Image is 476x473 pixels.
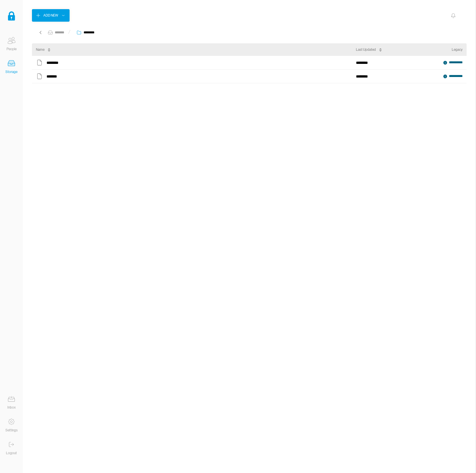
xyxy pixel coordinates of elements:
div: Legacy [452,47,463,52]
div: Logout [6,450,17,456]
div: Add New [43,13,58,18]
div: Name [36,47,44,52]
div: People [7,46,17,52]
div: Last Updated [356,47,376,52]
div: Settings [5,427,18,433]
div: Inbox [7,405,16,410]
button: Add New [32,9,70,22]
iframe: Intercom live chat [457,454,470,467]
div: Storage [5,69,17,75]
